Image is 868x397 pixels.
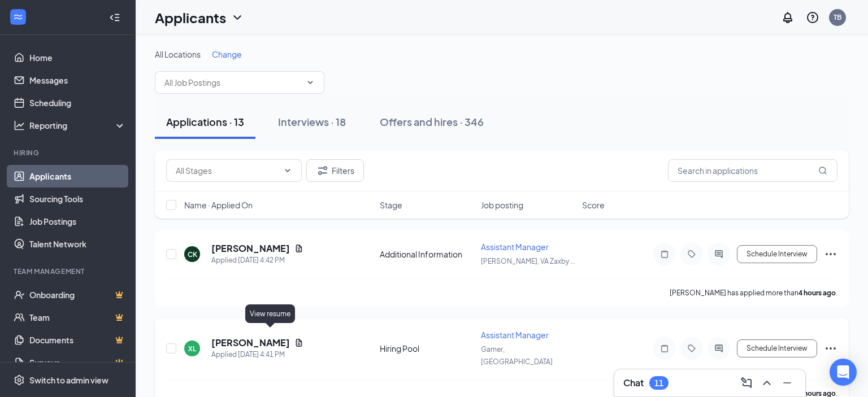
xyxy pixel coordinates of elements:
[29,210,126,233] a: Job Postings
[211,255,303,266] div: Applied [DATE] 4:42 PM
[306,159,364,182] button: Filter Filters
[824,342,837,355] svg: Ellipses
[623,377,644,389] h3: Chat
[166,115,244,129] div: Applications · 13
[14,374,25,386] svg: Settings
[278,115,346,129] div: Interviews · 18
[781,11,795,24] svg: Notifications
[12,11,24,23] svg: WorkstreamLogo
[29,306,126,329] a: TeamCrown
[283,166,292,175] svg: ChevronDown
[481,242,549,252] span: Assistant Manager
[294,244,303,253] svg: Document
[834,12,841,22] div: TB
[481,257,575,265] span: [PERSON_NAME], VA Zaxby ...
[29,351,126,374] a: SurveysCrown
[780,376,794,390] svg: Minimize
[830,359,857,386] div: Open Intercom Messenger
[737,374,756,392] button: ComposeMessage
[481,345,553,366] span: Garner, [GEOGRAPHIC_DATA]
[654,378,663,388] div: 11
[109,12,120,23] svg: Collapse
[14,120,25,131] svg: Analysis
[806,11,819,24] svg: QuestionInfo
[758,374,776,392] button: ChevronUp
[778,374,796,392] button: Minimize
[737,245,817,263] button: Schedule Interview
[176,164,279,177] input: All Stages
[481,199,523,211] span: Job posting
[824,247,837,261] svg: Ellipses
[658,250,671,259] svg: Note
[670,288,837,298] p: [PERSON_NAME] has applied more than .
[29,46,126,69] a: Home
[155,8,226,27] h1: Applicants
[740,376,753,390] svg: ComposeMessage
[737,339,817,357] button: Schedule Interview
[658,344,671,353] svg: Note
[188,344,196,354] div: XL
[211,337,290,349] h5: [PERSON_NAME]
[668,159,837,182] input: Search in applications
[29,283,126,306] a: OnboardingCrown
[818,166,827,175] svg: MagnifyingGlass
[712,250,726,259] svg: ActiveChat
[316,164,329,177] svg: Filter
[14,148,124,158] div: Hiring
[29,91,126,114] a: Scheduling
[380,199,402,211] span: Stage
[29,69,126,91] a: Messages
[29,120,127,131] div: Reporting
[212,49,242,59] span: Change
[685,250,698,259] svg: Tag
[712,344,726,353] svg: ActiveChat
[211,242,290,255] h5: [PERSON_NAME]
[380,343,474,354] div: Hiring Pool
[481,330,549,340] span: Assistant Manager
[14,267,124,276] div: Team Management
[155,49,201,59] span: All Locations
[760,376,774,390] svg: ChevronUp
[29,329,126,351] a: DocumentsCrown
[231,11,244,24] svg: ChevronDown
[582,199,605,211] span: Score
[380,115,484,129] div: Offers and hires · 346
[685,344,698,353] svg: Tag
[188,250,197,259] div: CK
[29,187,126,210] a: Sourcing Tools
[245,304,295,323] div: View resume
[380,248,474,260] div: Additional Information
[29,233,126,255] a: Talent Network
[294,338,303,347] svg: Document
[798,289,836,297] b: 4 hours ago
[184,199,253,211] span: Name · Applied On
[29,374,108,386] div: Switch to admin view
[164,76,301,89] input: All Job Postings
[306,78,315,87] svg: ChevronDown
[29,165,126,187] a: Applicants
[211,349,303,360] div: Applied [DATE] 4:41 PM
